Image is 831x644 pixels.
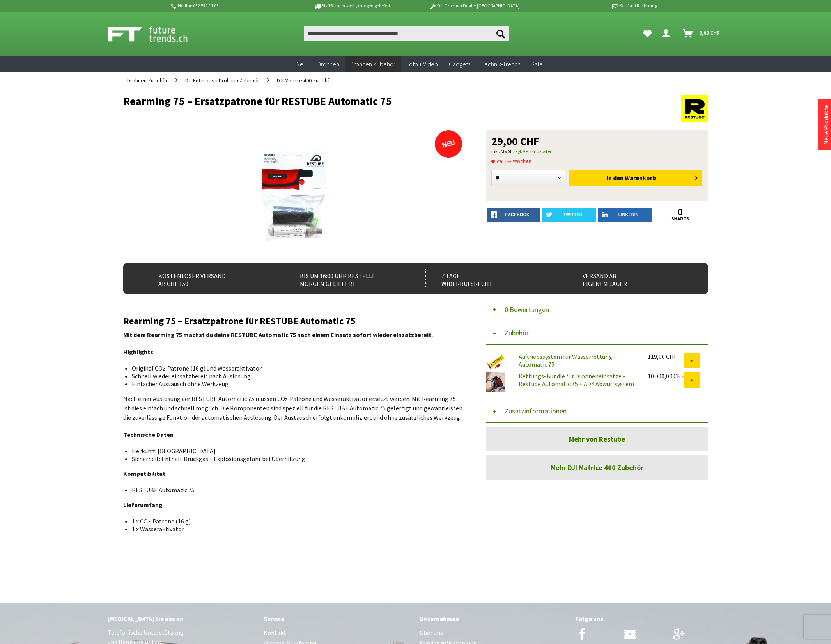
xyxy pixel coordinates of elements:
span: Gadgets [449,60,470,68]
a: Mehr DJI Matrice 400 Zubehör [486,455,708,480]
li: Herkunft: [GEOGRAPHIC_DATA] [132,447,456,455]
a: Technik-Trends [476,56,526,72]
button: 0 Bewertungen [486,298,708,321]
span: Drohnen [317,60,339,68]
p: Nach einer Auslösung der RESTUBE Automatic 75 müssen CO₂-Patrone und Wasseraktivator ersetzt werd... [123,394,462,422]
strong: Kompatibilität [123,470,165,477]
div: 7 Tage Widerrufsrecht [425,269,550,288]
a: Meine Favoriten [640,26,656,41]
span: 0,00 CHF [699,27,720,39]
li: Sicherheit: Enthält Druckgas – Explosionsgefahr bei Überhitzung [132,455,456,463]
a: Drohnen Zubehör [123,72,172,89]
a: twitter [542,208,596,222]
span: 29,00 CHF [491,136,539,147]
span: DJI Matrice 400 Zubehör [277,77,333,84]
p: DJI Drohnen Dealer [GEOGRAPHIC_DATA] [413,1,535,11]
img: Shop Futuretrends - zur Startseite wechseln [108,24,205,44]
span: Neu [296,60,307,68]
div: Bis um 16:00 Uhr bestellt Morgen geliefert [284,269,408,288]
li: 1 x Wasseraktivator [132,525,456,533]
a: shares [653,216,707,222]
span: Technik-Trends [481,60,520,68]
a: facebook [487,208,541,222]
a: Über uns [420,628,568,638]
a: Warenkorb [680,26,724,41]
li: 1 x CO₂-Patrone (16 g) [132,517,456,525]
a: Rettungs-Bundle für Drohneneinsätze – Restube Automatic 75 + AD4 Abwurfsystem [519,372,634,388]
h1: Rearming 75 – Ersatzpatrone für RESTUBE Automatic 75 [123,95,591,107]
p: Kauf auf Rechnung [535,1,657,11]
a: 0 [653,208,707,216]
li: RESTUBE Automatic 75 [132,486,456,494]
span: facebook [505,212,530,217]
img: Auftriebssystem für Wasserrettung – Automatic 75 [486,353,505,372]
a: Gadgets [443,56,476,72]
img: Rettungs-Bundle für Drohneneinsätze – Restube Automatic 75 + AD4 Abwurfsystem [486,372,505,392]
li: Schnell wieder einsatzbereit nach Auslösung [132,372,456,380]
span: Warenkorb [625,174,656,182]
li: Einfacher Austausch ohne Werkzeug [132,380,456,388]
div: Versand ab eigenem Lager [567,269,691,288]
a: DJI Matrice 400 Zubehör [273,72,337,89]
a: Drohnen Zubehör [345,56,401,72]
a: Hi, Serdar - Dein Konto [659,26,677,41]
span: In den [606,174,624,182]
div: [MEDICAL_DATA] Sie uns an [108,614,256,624]
a: Foto + Video [401,56,443,72]
div: 10.000,00 CHF [648,372,684,380]
span: Foto + Video [406,60,438,68]
input: Produkt, Marke, Kategorie, EAN, Artikelnummer… [304,26,509,41]
strong: Technische Daten [123,431,174,438]
p: Hotline 032 511 11 03 [170,1,292,11]
a: Drohnen [312,56,345,72]
a: LinkedIn [598,208,652,222]
button: In den Warenkorb [569,170,702,186]
span: Drohnen Zubehör [350,60,395,68]
li: Original CO₂-Patrone (16 g) und Wasseraktivator [132,364,456,372]
a: DJI Enterprise Drohnen Zubehör [181,72,263,89]
h2: Rearming 75 – Ersatzpatrone für RESTUBE Automatic 75 [123,316,462,326]
a: Neue Produkte [822,105,830,145]
span: Drohnen Zubehör [127,77,168,84]
span: ca. 1-2 Wochen [491,156,532,166]
a: Mehr von Restube [486,427,708,451]
span: LinkedIn [618,212,639,217]
a: Kontakt [264,628,412,638]
button: Suchen [493,26,509,41]
a: zzgl. Versandkosten [513,148,553,154]
img: Rearming 75 – Ersatzpatrone für RESTUBE Automatic 75 [230,130,355,255]
strong: Lieferumfang [123,501,163,509]
strong: Mit dem Rearming 75 machst du deine RESTUBE Automatic 75 nach einem Einsatz sofort wieder einsatz... [123,331,433,339]
div: Folge uns [576,614,724,624]
div: 119,00 CHF [648,353,684,360]
span: twitter [563,212,583,217]
strong: Highlights [123,348,153,356]
img: Restube [681,95,708,122]
div: Service [264,614,412,624]
span: DJI Enterprise Drohnen Zubehör [185,77,259,84]
p: inkl. MwSt. [491,147,703,156]
a: Neu [291,56,312,72]
button: Zusatzinformationen [486,399,708,423]
a: Auftriebssystem für Wasserrettung – Automatic 75 [519,353,617,368]
div: Unternehmen [420,614,568,624]
p: Bis 16 Uhr bestellt, morgen geliefert. [292,1,413,11]
div: Kostenloser Versand ab CHF 150 [143,269,267,288]
span: Sale [531,60,543,68]
button: Zubehör [486,321,708,345]
a: Sale [526,56,548,72]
